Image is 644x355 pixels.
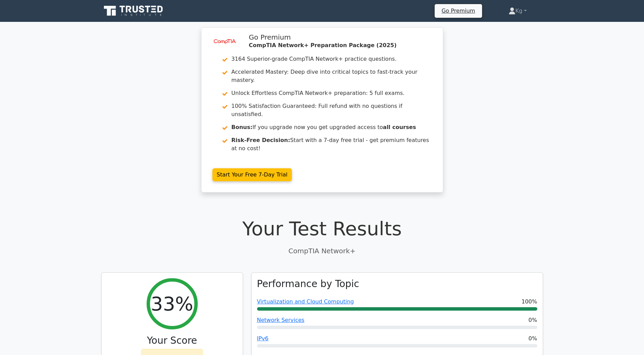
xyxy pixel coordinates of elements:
[257,335,269,342] a: IPv6
[522,298,537,306] span: 100%
[437,6,479,15] a: Go Premium
[257,278,359,290] h3: Performance by Topic
[101,246,543,256] p: CompTIA Network+
[492,4,543,18] a: Kg
[151,292,193,315] h2: 33%
[528,316,537,324] span: 0%
[257,298,354,305] a: Virtualization and Cloud Computing
[257,317,304,323] a: Network Services
[107,335,237,346] h3: Your Score
[212,168,292,181] a: Start Your Free 7-Day Trial
[101,217,543,240] h1: Your Test Results
[528,335,537,343] span: 0%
